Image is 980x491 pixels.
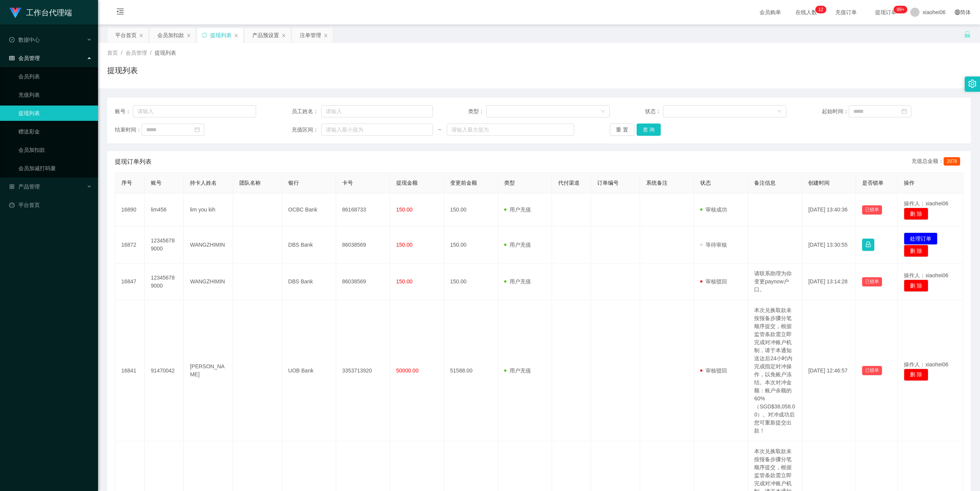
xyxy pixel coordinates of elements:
[904,361,948,367] span: 操作人：xiaohei06
[792,10,821,15] span: 在线人数
[815,6,826,13] sup: 12
[700,278,727,285] span: 审核驳回
[646,180,668,186] span: 系统备注
[904,208,928,220] button: 删 除
[558,180,580,186] span: 代付渠道
[300,28,321,42] div: 注单管理
[157,28,184,42] div: 会员加扣款
[9,184,15,189] i: 图标: appstore-o
[504,278,531,285] span: 用户充值
[610,124,634,136] button: 重 置
[126,50,147,56] span: 会员管理
[904,200,948,206] span: 操作人：xiaohei06
[282,300,336,441] td: UOB Bank
[944,157,960,166] span: 2078
[234,33,238,38] i: 图标: close
[292,126,322,134] span: 充值区间：
[202,33,207,38] i: 图标: sync
[754,180,776,186] span: 备注信息
[447,124,574,136] input: 请输入最大值为
[396,206,413,213] span: 150.00
[151,180,162,186] span: 账号
[748,263,802,300] td: 请联系助理为你变更paynow户口。
[893,6,907,13] sup: 965
[18,142,92,158] a: 会员加扣款
[115,126,142,134] span: 结束时间：
[968,80,977,88] i: 图标: setting
[808,180,830,186] span: 创建时间
[107,50,118,56] span: 首页
[145,263,184,300] td: 123456789000
[282,263,336,300] td: DBS Bank
[115,226,145,263] td: 16872
[396,242,413,248] span: 150.00
[964,31,971,38] i: 图标: unlock
[433,126,447,134] span: ~
[139,33,144,38] i: 图标: close
[700,367,727,374] span: 审核驳回
[862,239,874,251] button: 图标: lock
[637,124,661,136] button: 查 询
[9,37,40,43] span: 数据中心
[18,124,92,139] a: 赠送彩金
[281,33,286,38] i: 图标: close
[504,242,531,248] span: 用户充值
[777,109,782,114] i: 图标: down
[150,50,152,56] span: /
[444,226,498,263] td: 150.00
[18,69,92,84] a: 会员列表
[252,28,279,42] div: 产品预设置
[323,33,328,38] i: 图标: close
[282,193,336,226] td: OCBC Bank
[911,157,963,166] div: 充值总金额：
[336,193,390,226] td: 86168733
[444,263,498,300] td: 150.00
[121,50,122,56] span: /
[26,0,72,25] h1: 工作台代理端
[955,10,960,15] i: 图标: global
[904,232,938,245] button: 处理订单
[115,300,145,441] td: 16841
[184,300,233,441] td: [PERSON_NAME]
[396,278,413,285] span: 150.00
[9,55,15,61] i: 图标: table
[904,369,928,381] button: 删 除
[107,65,138,76] h1: 提现列表
[18,87,92,102] a: 充值列表
[292,107,322,115] span: 员工姓名：
[450,180,477,186] span: 变更前金额
[145,193,184,226] td: lim456
[396,367,418,374] span: 50000.00
[700,242,727,248] span: 等待审核
[444,193,498,226] td: 150.00
[336,263,390,300] td: 86038569
[115,263,145,300] td: 16847
[18,106,92,121] a: 提现列表
[821,6,823,13] p: 2
[862,180,884,186] span: 是否锁单
[822,107,849,115] span: 起始时间：
[342,180,353,186] span: 卡号
[9,184,40,190] span: 产品管理
[645,107,663,115] span: 状态：
[601,109,605,114] i: 图标: down
[9,197,92,213] a: 图标: dashboard平台首页
[155,50,176,56] span: 提现列表
[748,300,802,441] td: 本次兑换取款未按报备步骤分笔顺序提交，根据监管条款需立即完成对冲账户机制，请于本通知送达后24小时内完成指定对冲操作，以免账户冻结。本次对冲金额：账户余额的 60%（SGD$38,058.00）...
[9,9,72,15] a: 工作台代理端
[444,300,498,441] td: 51588.00
[831,10,861,15] span: 充值订单
[336,300,390,441] td: 3353713920
[107,0,133,25] i: 图标: menu-fold
[504,367,531,374] span: 用户充值
[115,28,137,42] div: 平台首页
[133,105,256,117] input: 请输入
[184,193,233,226] td: lim you kih
[321,105,433,117] input: 请输入
[504,206,531,213] span: 用户充值
[597,180,619,186] span: 订单编号
[121,180,132,186] span: 序号
[504,180,515,186] span: 类型
[802,300,856,441] td: [DATE] 12:46:57
[115,193,145,226] td: 16890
